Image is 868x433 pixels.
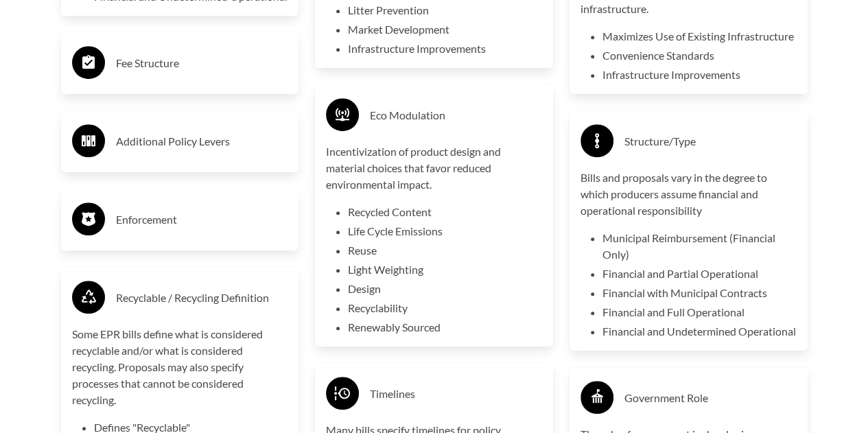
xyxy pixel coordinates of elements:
p: Incentivization of product design and material choices that favor reduced environmental impact. [326,143,542,193]
li: Infrastructure Improvements [602,67,797,83]
h3: Additional Policy Levers [116,130,288,152]
li: Light Weighting [348,261,542,278]
p: Some EPR bills define what is considered recyclable and/or what is considered recycling. Proposal... [72,326,288,408]
li: Infrastructure Improvements [348,40,542,57]
li: Life Cycle Emissions [348,223,542,239]
p: Bills and proposals vary in the degree to which producers assume financial and operational respon... [580,169,797,219]
li: Reuse [348,242,542,259]
li: Recyclability [348,300,542,316]
h3: Government Role [624,387,797,409]
li: Financial and Undetermined Operational [602,323,797,340]
h3: Structure/Type [624,130,797,152]
li: Maximizes Use of Existing Infrastructure [602,28,797,45]
h3: Recyclable / Recycling Definition [116,287,288,309]
li: Financial with Municipal Contracts [602,285,797,301]
li: Market Development [348,21,542,38]
li: Municipal Reimbursement (Financial Only) [602,230,797,263]
h3: Timelines [370,383,542,405]
li: Litter Prevention [348,2,542,19]
li: Recycled Content [348,204,542,220]
li: Financial and Full Operational [602,304,797,320]
li: Financial and Partial Operational [602,266,797,282]
h3: Enforcement [116,209,288,231]
li: Convenience Standards [602,47,797,64]
li: Design [348,281,542,297]
h3: Eco Modulation [370,104,542,126]
h3: Fee Structure [116,52,288,74]
li: Renewably Sourced [348,319,542,336]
